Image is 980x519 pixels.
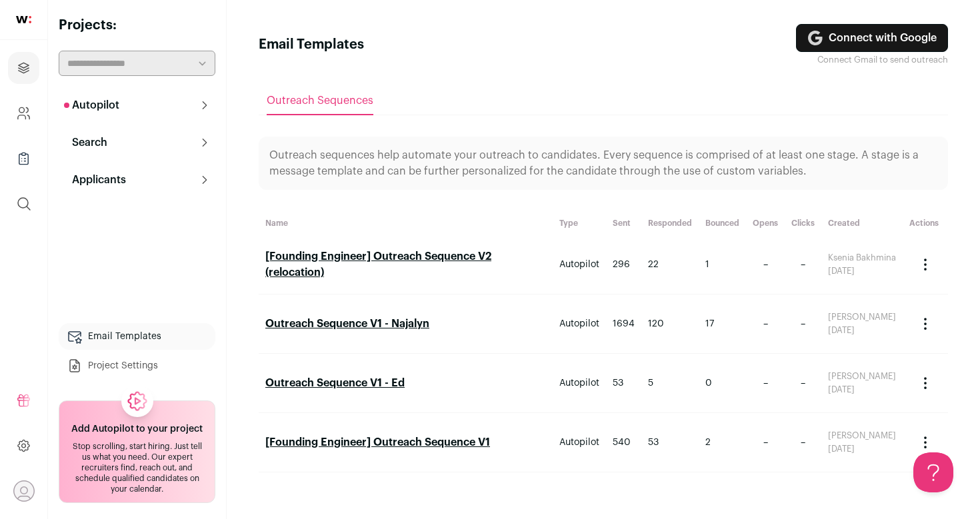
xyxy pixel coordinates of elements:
div: [DATE] [828,384,896,395]
button: Actions [909,249,941,280]
td: 5 [641,354,699,413]
td: Autopilot [553,413,606,472]
div: – [753,317,778,330]
a: Projects [8,52,39,84]
button: Applicants [59,167,215,193]
button: Autopilot [59,92,215,119]
div: [PERSON_NAME] [828,430,896,441]
td: 120 [641,294,699,354]
button: Actions [909,367,941,399]
div: [DATE] [828,444,896,454]
td: 296 [606,235,641,294]
h2: Projects: [59,16,215,35]
div: – [791,258,815,271]
div: – [791,317,815,330]
a: Add Autopilot to your project Stop scrolling, start hiring. Just tell us what you need. Our exper... [59,400,215,503]
div: – [791,436,815,449]
div: Ksenia Bakhmina [828,253,896,263]
th: Name [259,211,553,235]
td: 53 [641,413,699,472]
td: 1694 [606,294,641,354]
button: Open dropdown [13,480,35,502]
td: 540 [606,413,641,472]
div: – [753,376,778,390]
p: Search [64,135,107,151]
a: [Founding Engineer] Outreach Sequence V2 (relocation) [265,251,491,278]
a: Email Templates [59,323,215,350]
div: [DATE] [828,266,896,276]
a: Outreach Sequence V1 - Ed [265,378,405,388]
td: Autopilot [553,235,606,294]
a: Connect with Google [796,24,948,52]
a: Company and ATS Settings [8,97,39,129]
div: Stop scrolling, start hiring. Just tell us what you need. Our expert recruiters find, reach out, ... [67,441,207,494]
td: 17 [699,294,746,354]
td: 2 [699,413,746,472]
a: Project Settings [59,352,215,379]
div: – [753,258,778,271]
button: Actions [909,308,941,340]
a: Company Lists [8,143,39,175]
th: Bounced [699,211,746,235]
h1: Email Templates [259,35,364,54]
th: Clicks [785,211,821,235]
div: – [753,436,778,449]
img: wellfound-shorthand-0d5821cbd27db2630d0214b213865d53afaa358527fdda9d0ea32b1df1b89c2c.svg [16,16,31,23]
div: [PERSON_NAME] [828,312,896,322]
button: Search [59,129,215,156]
a: Outreach Sequence V1 - Najalyn [265,318,429,329]
td: 22 [641,235,699,294]
div: Connect Gmail to send outreach [796,55,948,65]
h2: Add Autopilot to your project [71,422,203,436]
td: Autopilot [553,294,606,354]
th: Sent [606,211,641,235]
th: Responded [641,211,699,235]
span: Outreach Sequences [267,95,373,106]
td: 0 [699,354,746,413]
th: Actions [903,211,948,235]
button: Actions [909,426,941,458]
a: [Founding Engineer] Outreach Sequence V1 [265,437,490,448]
td: Autopilot [553,354,606,413]
div: Outreach sequences help automate your outreach to candidates. Every sequence is comprised of at l... [259,137,948,190]
th: Created [821,211,903,235]
th: Opens [746,211,785,235]
p: Autopilot [64,97,119,113]
td: 1 [699,235,746,294]
div: – [791,376,815,390]
iframe: Help Scout Beacon - Open [913,452,953,492]
td: 53 [606,354,641,413]
th: Type [553,211,606,235]
div: [PERSON_NAME] [828,371,896,382]
p: Applicants [64,172,126,188]
div: [DATE] [828,325,896,336]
